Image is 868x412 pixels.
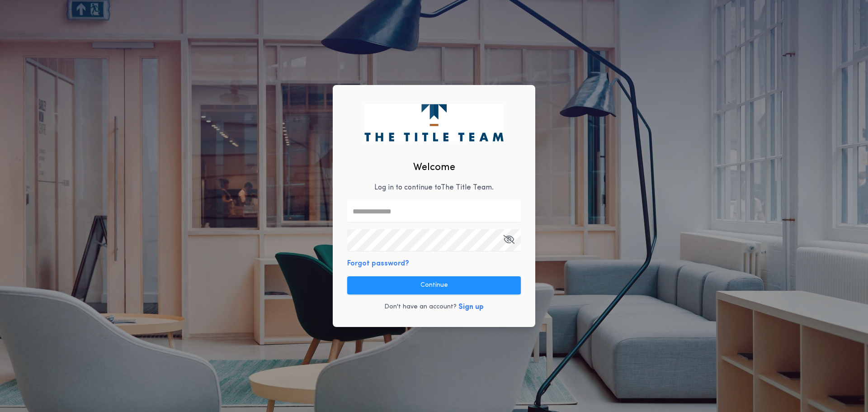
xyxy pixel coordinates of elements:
[347,276,521,294] button: Continue
[374,182,494,193] p: Log in to continue to The Title Team .
[347,258,409,269] button: Forgot password?
[458,302,484,313] button: Sign up
[364,104,503,141] img: logo
[384,303,457,312] p: Don't have an account?
[413,160,455,175] h2: Welcome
